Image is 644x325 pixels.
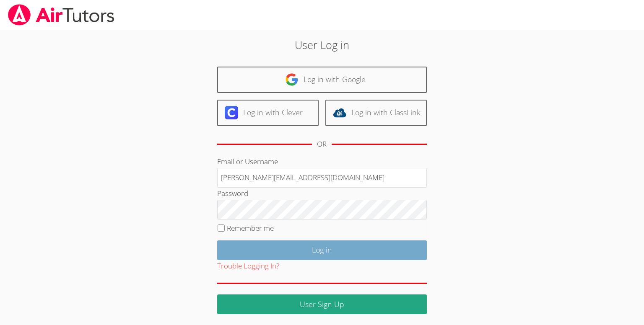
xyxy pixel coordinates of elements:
[285,73,299,86] img: google-logo-50288ca7cdecda66e5e0955fdab243c47b7ad437acaf1139b6f446037453330a.svg
[333,106,346,119] img: classlink-logo-d6bb404cc1216ec64c9a2012d9dc4662098be43eaf13dc465df04b49fa7ab582.svg
[217,188,248,198] label: Password
[217,294,427,314] a: User Sign Up
[325,100,427,126] a: Log in with ClassLink
[217,240,427,260] input: Log in
[317,138,327,150] div: OR
[217,157,278,166] label: Email or Username
[217,260,279,272] button: Trouble Logging In?
[148,37,496,53] h2: User Log in
[217,67,427,93] a: Log in with Google
[7,4,115,26] img: airtutors_banner-c4298cdbf04f3fff15de1276eac7730deb9818008684d7c2e4769d2f7ddbe033.png
[225,106,238,119] img: clever-logo-6eab21bc6e7a338710f1a6ff85c0baf02591cd810cc4098c63d3a4b26e2feb20.svg
[227,223,274,233] label: Remember me
[217,100,319,126] a: Log in with Clever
